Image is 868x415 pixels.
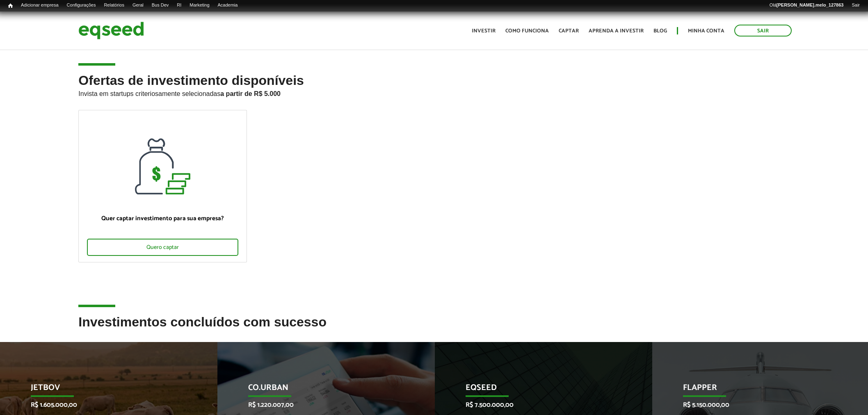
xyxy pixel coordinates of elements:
img: EqSeed [78,20,144,41]
h2: Investimentos concluídos com sucesso [78,315,789,342]
p: R$ 1.605.000,00 [31,401,174,409]
strong: a partir de R$ 5.000 [220,90,281,97]
a: Início [4,2,17,10]
a: Investir [472,28,496,34]
a: Aprenda a investir [589,28,644,34]
a: Quer captar investimento para sua empresa? Quero captar [78,110,247,262]
a: Sair [734,25,792,36]
a: Relatórios [100,2,128,9]
a: Captar [559,28,579,34]
p: JetBov [31,383,174,397]
a: Geral [128,2,148,9]
h2: Ofertas de investimento disponíveis [78,73,789,110]
a: RI [173,2,185,9]
p: Quer captar investimento para sua empresa? [87,215,238,222]
p: Flapper [683,383,827,397]
a: Sair [847,2,864,9]
div: Quero captar [87,239,238,256]
p: R$ 7.500.000,00 [466,401,609,409]
a: Bus Dev [148,2,173,9]
a: Adicionar empresa [17,2,63,9]
a: Blog [653,28,667,34]
a: Olá[PERSON_NAME].melo_127863 [765,2,848,9]
p: Co.Urban [248,383,392,397]
strong: [PERSON_NAME].melo_127863 [777,2,844,7]
p: EqSeed [466,383,609,397]
a: Minha conta [688,28,724,34]
p: R$ 1.220.007,00 [248,401,392,409]
span: Início [8,3,13,9]
a: Configurações [63,2,100,9]
p: Invista em startups criteriosamente selecionadas [78,88,789,98]
a: Como funciona [505,28,549,34]
a: Marketing [185,2,213,9]
p: R$ 5.150.000,00 [683,401,827,409]
a: Academia [214,2,242,9]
